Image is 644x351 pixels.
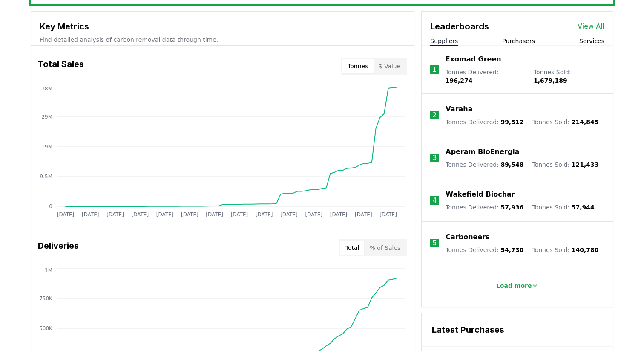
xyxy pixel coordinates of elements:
h3: Total Sales [38,58,84,75]
p: 4 [432,195,437,206]
tspan: [DATE] [280,212,298,218]
tspan: [DATE] [379,212,397,218]
tspan: 38M [41,86,52,92]
a: Carboneers [446,232,489,242]
p: Find detailed analysis of carbon removal data through time. [40,35,405,44]
tspan: 19M [41,144,52,150]
tspan: [DATE] [256,212,273,218]
p: Tonnes Delivered : [446,118,523,126]
button: Load more [489,277,546,294]
p: Tonnes Delivered : [446,160,523,169]
p: Tonnes Sold : [532,160,598,169]
h3: Key Metrics [40,20,405,33]
button: % of Sales [364,241,405,255]
tspan: [DATE] [305,212,322,218]
span: 121,433 [572,161,599,168]
a: Aperam BioEnergia [446,147,519,157]
span: 196,274 [446,77,473,84]
tspan: [DATE] [132,212,149,218]
button: Purchasers [502,37,535,45]
p: Tonnes Delivered : [446,246,523,254]
a: Wakefield Biochar [446,189,515,200]
tspan: [DATE] [181,212,198,218]
a: Exomad Green [446,54,501,64]
tspan: [DATE] [106,212,124,218]
p: Tonnes Sold : [532,203,594,212]
tspan: [DATE] [156,212,174,218]
span: 99,512 [500,119,523,125]
tspan: 29M [41,114,52,120]
p: 1 [432,64,437,75]
span: 140,780 [572,247,599,253]
span: 54,730 [500,247,523,253]
p: Tonnes Sold : [534,68,604,85]
p: Load more [496,281,532,290]
tspan: [DATE] [206,212,223,218]
button: Services [579,37,604,45]
span: 57,936 [500,204,523,211]
tspan: 9.5M [40,174,52,180]
tspan: [DATE] [355,212,372,218]
p: 3 [432,153,437,163]
p: 5 [432,238,437,248]
tspan: [DATE] [82,212,99,218]
button: Tonnes [342,59,373,73]
tspan: 0 [49,203,52,209]
tspan: 1M [45,267,52,273]
tspan: 750K [39,296,53,302]
p: Tonnes Delivered : [446,203,523,212]
button: Suppliers [430,37,458,45]
p: 2 [432,110,437,120]
tspan: [DATE] [330,212,348,218]
span: 57,944 [572,204,595,211]
h3: Deliveries [38,239,79,256]
p: Tonnes Sold : [532,118,598,126]
span: 89,548 [500,161,523,168]
tspan: [DATE] [57,212,75,218]
a: View All [578,21,604,32]
a: Varaha [446,104,472,114]
button: Total [340,241,365,255]
tspan: 500K [39,325,53,331]
tspan: [DATE] [231,212,248,218]
h3: Leaderboards [430,20,489,33]
p: Tonnes Delivered : [446,68,525,85]
button: $ Value [374,59,406,73]
h3: Latest Purchases [432,323,603,336]
span: 214,845 [572,119,599,125]
p: Tonnes Sold : [532,246,598,254]
span: 1,679,189 [534,77,567,84]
